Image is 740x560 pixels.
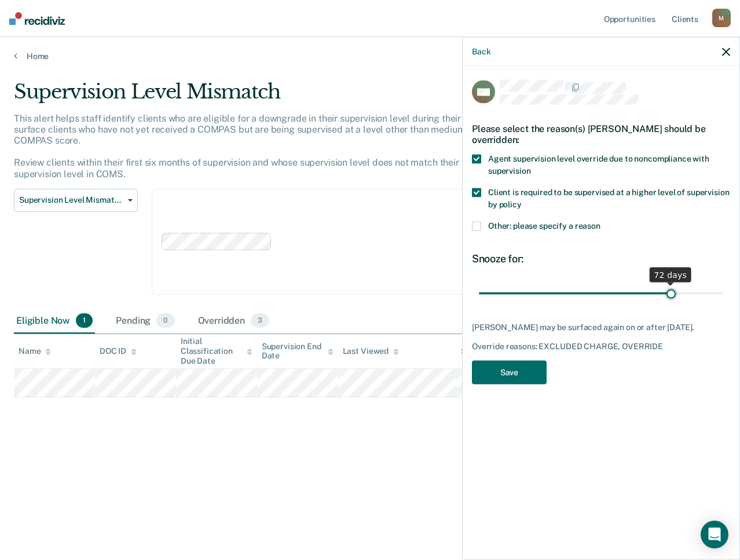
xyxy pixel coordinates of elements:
div: 72 days [649,267,691,282]
span: Supervision Level Mismatch [19,195,123,205]
div: Open Intercom Messenger [701,521,728,548]
button: Back [472,46,490,56]
div: Eligible Now [14,309,95,334]
p: This alert helps staff identify clients who are eligible for a downgrade in their supervision lev... [14,113,679,180]
div: Overridden [196,309,272,334]
a: Home [14,51,726,61]
img: Recidiviz [9,12,65,25]
div: Please select the reason(s) [PERSON_NAME] should be overridden: [472,114,730,154]
div: Initial Classification Due Date [181,336,252,365]
div: DOC ID [100,346,137,356]
span: 3 [251,313,269,328]
span: Client is required to be supervised at a higher level of supervision by policy [488,187,729,208]
span: 1 [76,313,93,328]
div: Supervision End Date [262,342,334,361]
div: [PERSON_NAME] may be surfaced again on or after [DATE]. [472,322,730,332]
span: Other: please specify a reason [488,221,600,230]
div: Name [19,346,51,356]
div: Supervision Level Mismatch [14,80,680,113]
div: Last Viewed [343,346,399,356]
div: Pending [113,309,177,334]
div: Status [461,346,486,356]
div: M [712,9,731,27]
button: Save [472,360,547,384]
span: Agent supervision level override due to noncompliance with supervision [488,153,709,175]
div: Override reasons: EXCLUDED CHARGE, OVERRIDE [472,342,730,352]
div: Snooze for: [472,252,730,265]
span: 0 [156,313,174,328]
